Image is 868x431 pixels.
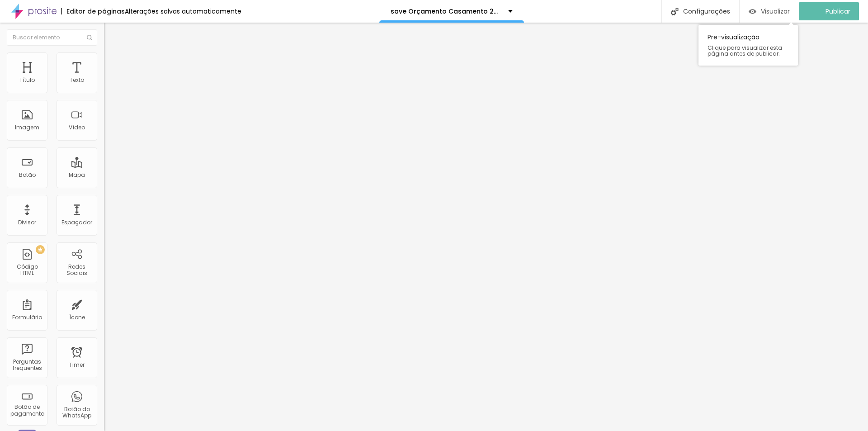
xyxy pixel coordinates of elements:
div: Alterações salvas automaticamente [125,8,241,14]
p: save Orçamento Casamento 2026/2027 [391,8,501,14]
img: Icone [671,8,679,15]
span: Publicar [826,8,850,15]
span: Clique para visualizar esta página antes de publicar. [708,45,789,57]
div: Botão de pagamento [9,404,45,417]
div: Divisor [18,219,36,226]
div: Botão do WhatsApp [59,406,94,419]
div: Código HTML [9,264,45,277]
span: Visualizar [761,8,790,15]
button: Visualizar [740,2,799,20]
div: Pre-visualização [698,25,798,66]
div: Mapa [69,172,85,178]
div: Imagem [15,124,39,131]
input: Buscar elemento [7,29,97,46]
div: Botão [19,172,36,178]
div: Texto [70,77,84,83]
div: Redes Sociais [59,264,94,277]
div: Perguntas frequentes [9,359,45,372]
div: Espaçador [61,219,92,226]
div: Timer [69,362,85,368]
img: Icone [87,35,92,40]
div: Formulário [12,314,42,321]
img: view-1.svg [749,8,756,15]
button: Publicar [799,2,859,20]
div: Editor de páginas [61,8,125,14]
div: Título [19,77,35,83]
iframe: Editor [104,23,868,431]
div: Vídeo [69,124,85,131]
div: Ícone [69,314,85,321]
